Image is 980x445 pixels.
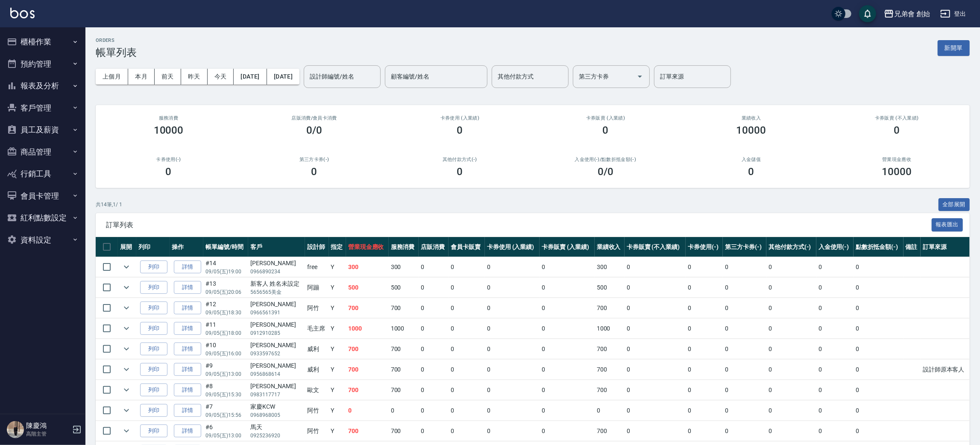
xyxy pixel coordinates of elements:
td: 0 [816,421,854,441]
td: Y [329,339,346,359]
td: 700 [346,360,389,380]
td: 0 [723,319,766,339]
div: 新客人 姓名未設定 [250,279,303,288]
td: 0 [766,319,816,339]
button: 列印 [140,425,167,438]
h2: 入金使用(-) /點數折抵金額(-) [543,157,668,162]
td: 0 [766,339,816,359]
td: #13 [203,278,248,298]
td: 0 [686,278,723,298]
button: 全部展開 [939,198,970,211]
button: 紅利點數設定 [3,207,82,229]
td: 0 [686,401,723,421]
button: 列印 [140,281,167,294]
button: expand row [120,261,133,273]
th: 列印 [136,237,170,257]
button: 列印 [140,322,167,335]
td: #12 [203,298,248,318]
h3: 0/0 [306,124,322,136]
td: 0 [419,421,449,441]
td: 0 [540,401,594,421]
td: 0 [854,360,904,380]
td: #10 [203,339,248,359]
td: 700 [595,360,625,380]
td: 0 [449,401,485,421]
p: 09/05 (五) 16:00 [205,350,246,357]
div: [PERSON_NAME] [250,259,303,268]
h2: 營業現金應收 [834,157,959,162]
td: 0 [449,278,485,298]
p: 09/05 (五) 13:00 [205,432,246,439]
td: 0 [723,360,766,380]
td: 0 [419,278,449,298]
button: 會員卡管理 [3,185,82,207]
td: 0 [625,380,686,400]
td: 700 [346,298,389,318]
button: 今天 [208,69,234,85]
img: Logo [10,8,35,18]
td: 0 [686,360,723,380]
button: [DATE] [234,69,267,85]
h3: 0 [894,124,900,136]
td: 0 [625,360,686,380]
td: 0 [686,339,723,359]
div: [PERSON_NAME] [250,320,303,329]
button: 員工及薪資 [3,119,82,141]
p: 09/05 (五) 15:30 [205,391,246,398]
td: 0 [766,421,816,441]
button: 兄弟會 創始 [880,5,933,23]
td: 0 [816,401,854,421]
h3: 0 /0 [598,166,613,178]
h2: 第三方卡券(-) [252,157,377,162]
td: 設計師原本客人 [921,360,970,380]
td: Y [329,380,346,400]
div: [PERSON_NAME] [250,341,303,350]
p: 0966561391 [250,309,303,316]
td: 0 [595,401,625,421]
td: 700 [595,421,625,441]
span: 訂單列表 [106,221,932,229]
p: 0912910285 [250,329,303,337]
p: 09/05 (五) 15:56 [205,411,246,419]
a: 詳情 [174,261,201,274]
p: 09/05 (五) 13:00 [205,370,246,378]
th: 卡券販賣 (不入業績) [625,237,686,257]
td: #14 [203,257,248,277]
p: 0956868614 [250,370,303,378]
button: 列印 [140,384,167,397]
td: Y [329,421,346,441]
td: #8 [203,380,248,400]
td: 0 [449,360,485,380]
th: 業績收入 [595,237,625,257]
h3: 0 [457,166,463,178]
a: 報表匯出 [932,220,963,228]
td: #9 [203,360,248,380]
td: 0 [686,319,723,339]
a: 詳情 [174,343,201,356]
td: 0 [419,319,449,339]
td: 0 [485,298,540,318]
button: expand row [120,384,133,396]
p: 0925236920 [250,432,303,439]
button: 新開單 [938,40,970,56]
button: 上個月 [96,69,128,85]
td: 0 [816,380,854,400]
button: 列印 [140,404,167,417]
p: 5656565美金 [250,288,303,296]
button: 報表匯出 [932,218,963,231]
td: 阿竹 [305,421,329,441]
a: 新開單 [938,44,970,52]
td: 0 [625,339,686,359]
td: 0 [485,360,540,380]
p: 09/05 (五) 18:00 [205,329,246,337]
button: expand row [120,363,133,376]
td: 0 [816,360,854,380]
h3: 10000 [882,166,912,178]
p: 0983117717 [250,391,303,398]
td: 700 [389,298,419,318]
a: 詳情 [174,425,201,438]
p: 09/05 (五) 19:00 [205,268,246,275]
a: 詳情 [174,302,201,315]
th: 入金使用(-) [816,237,854,257]
td: 0 [540,421,594,441]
